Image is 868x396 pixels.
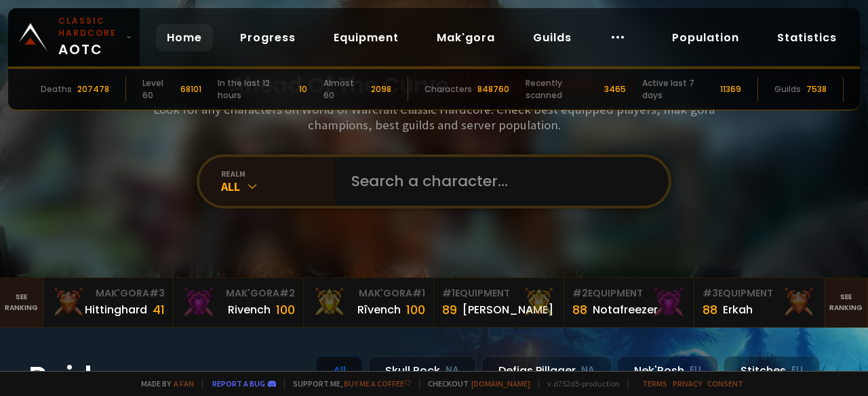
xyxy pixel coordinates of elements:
[299,83,307,95] div: 10
[522,24,583,51] a: Guilds
[564,278,694,327] a: #2Equipment88Notafreezer
[471,378,530,389] a: [DOMAIN_NAME]
[323,24,410,51] a: Equipment
[77,83,109,95] div: 207478
[703,301,717,319] div: 88
[604,83,626,95] div: 3465
[323,77,366,102] div: Almost 60
[425,83,472,95] div: Characters
[572,286,686,301] div: Equipment
[723,301,753,318] div: Erkah
[52,286,165,301] div: Mak'Gora
[462,301,553,318] div: [PERSON_NAME]
[133,378,194,389] span: Made by
[419,378,530,389] span: Checkout
[142,77,175,102] div: Level 60
[153,301,165,319] div: 41
[791,364,803,377] small: EU
[180,83,201,95] div: 68101
[174,378,194,389] a: a fan
[85,301,147,318] div: Hittinghard
[368,356,476,385] div: Skull Rock
[218,77,294,102] div: In the last 12 hours
[825,278,868,327] a: Seeranking
[279,286,295,300] span: # 2
[434,278,564,327] a: #1Equipment89[PERSON_NAME]
[357,301,401,318] div: Rîvench
[526,77,599,102] div: Recently scanned
[156,24,213,51] a: Home
[149,286,165,300] span: # 3
[481,356,612,385] div: Defias Pillager
[442,286,555,301] div: Equipment
[212,378,265,389] a: Report a bug
[312,286,425,301] div: Mak'Gora
[642,77,715,102] div: Active last 7 days
[43,278,174,327] a: Mak'Gora#3Hittinghard41
[690,364,701,377] small: EU
[182,286,295,301] div: Mak'Gora
[694,278,825,327] a: #3Equipment88Erkah
[228,301,271,318] div: Rivench
[174,278,304,327] a: Mak'Gora#2Rivench100
[724,356,820,385] div: Stitches
[477,83,509,95] div: 848760
[221,179,335,194] div: All
[41,83,72,95] div: Deaths
[442,301,457,319] div: 89
[703,286,816,301] div: Equipment
[673,378,702,389] a: Privacy
[276,301,295,319] div: 100
[412,286,425,300] span: # 1
[8,8,140,66] a: Classic HardcoreAOTC
[343,157,652,206] input: Search a character...
[720,83,741,95] div: 11369
[446,364,459,377] small: NA
[572,301,587,319] div: 88
[617,356,718,385] div: Nek'Rosh
[304,278,434,327] a: Mak'Gora#1Rîvench100
[442,286,455,300] span: # 1
[284,378,411,389] span: Support me,
[221,169,335,179] div: realm
[58,15,121,39] small: Classic Hardcore
[806,83,827,95] div: 7538
[774,83,801,95] div: Guilds
[344,378,411,389] a: Buy me a coffee
[581,364,595,377] small: NA
[426,24,506,51] a: Mak'gora
[707,378,743,389] a: Consent
[58,15,121,60] span: AOTC
[572,286,588,300] span: # 2
[661,24,750,51] a: Population
[371,83,391,95] div: 2098
[766,24,848,51] a: Statistics
[538,378,620,389] span: v. d752d5 - production
[703,286,718,300] span: # 3
[593,301,658,318] div: Notafreezer
[229,24,307,51] a: Progress
[148,102,720,133] h3: Look for any characters on World of Warcraft Classic Hardcore. Check best equipped players, mak'g...
[316,356,363,385] div: All
[642,378,667,389] a: Terms
[406,301,425,319] div: 100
